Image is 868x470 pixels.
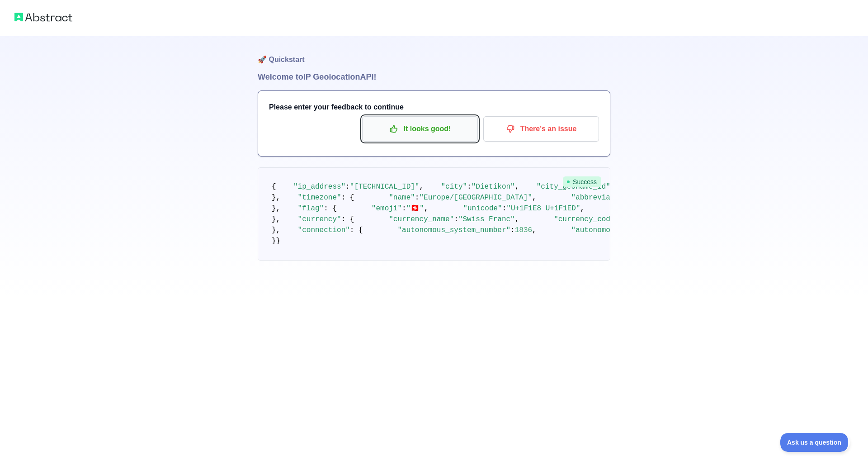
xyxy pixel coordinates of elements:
[463,204,502,213] span: "unicode"
[424,204,429,213] span: ,
[419,183,424,191] span: ,
[341,194,354,202] span: : {
[490,121,592,137] p: There's an issue
[389,194,415,202] span: "name"
[415,194,420,202] span: :
[298,226,350,234] span: "connection"
[571,226,710,234] span: "autonomous_system_organization"
[780,433,850,452] iframe: Toggle Customer Support
[341,215,354,223] span: : {
[14,11,72,24] img: Abstract logo
[406,204,424,213] span: "🇨🇭"
[515,226,532,234] span: 1836
[293,183,345,191] span: "ip_address"
[580,204,585,213] span: ,
[402,204,406,213] span: :
[510,226,515,234] span: :
[571,194,632,202] span: "abbreviation"
[532,226,537,234] span: ,
[441,183,467,191] span: "city"
[258,71,610,83] h1: Welcome to IP Geolocation API!
[397,226,510,234] span: "autonomous_system_number"
[389,215,454,223] span: "currency_name"
[563,176,601,187] span: Success
[483,116,599,142] button: There's an issue
[515,215,519,223] span: ,
[454,215,458,223] span: :
[350,226,363,234] span: : {
[515,183,519,191] span: ,
[269,102,599,113] h3: Please enter your feedback to continue
[532,194,537,202] span: ,
[506,204,580,213] span: "U+1F1E8 U+1F1ED"
[298,194,341,202] span: "timezone"
[372,204,402,213] span: "emoji"
[258,36,610,71] h1: 🚀 Quickstart
[324,204,337,213] span: : {
[472,183,515,191] span: "Dietikon"
[467,183,472,191] span: :
[272,183,276,191] span: {
[369,121,471,137] p: It looks good!
[419,194,532,202] span: "Europe/[GEOGRAPHIC_DATA]"
[350,183,420,191] span: "[TECHNICAL_ID]"
[554,215,619,223] span: "currency_code"
[537,183,610,191] span: "city_geoname_id"
[362,116,478,142] button: It looks good!
[298,215,341,223] span: "currency"
[345,183,350,191] span: :
[458,215,515,223] span: "Swiss Franc"
[502,204,507,213] span: :
[298,204,324,213] span: "flag"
